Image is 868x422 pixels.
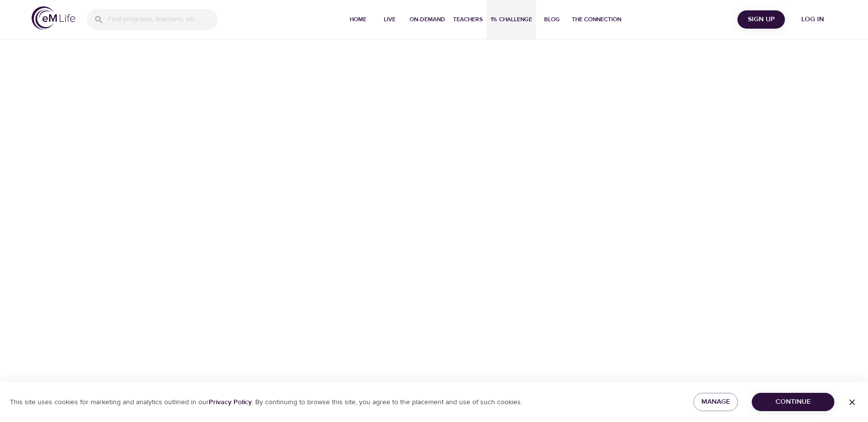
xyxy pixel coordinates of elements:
[737,10,785,29] button: Sign Up
[378,14,402,25] span: Live
[108,9,218,30] input: Find programs, teachers, etc...
[741,13,781,26] span: Sign Up
[701,396,730,408] span: Manage
[540,14,564,25] span: Blog
[346,14,370,25] span: Home
[209,398,252,407] a: Privacy Policy
[32,6,75,30] img: logo
[693,393,738,411] button: Manage
[453,14,483,25] span: Teachers
[410,14,445,25] span: On-Demand
[793,13,832,26] span: Log in
[752,393,834,411] button: Continue
[789,10,836,29] button: Log in
[572,14,621,25] span: The Connection
[491,14,532,25] span: 1% Challenge
[760,396,826,408] span: Continue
